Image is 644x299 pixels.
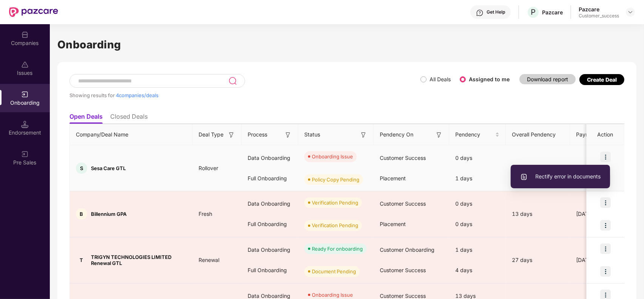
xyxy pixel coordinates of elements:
[520,172,601,181] span: Rectify error in documents
[531,8,536,17] span: P
[449,124,506,145] th: Pendency
[576,130,615,139] span: Payment Done
[487,9,505,15] div: Get Help
[587,124,624,145] th: Action
[455,130,494,139] span: Pendency
[21,91,29,98] img: svg+xml;base64,PHN2ZyB3aWR0aD0iMjAiIGhlaWdodD0iMjAiIHZpZXdCb3g9IjAgMCAyMCAyMCIgZmlsbD0ibm9uZSIgeG...
[476,9,484,17] img: svg+xml;base64,PHN2ZyBpZD0iSGVscC0zMngzMiIgeG1sbnM9Imh0dHA6Ly93d3cudzMub3JnLzIwMDAvc3ZnIiB3aWR0aD...
[21,121,29,128] img: svg+xml;base64,PHN2ZyB3aWR0aD0iMTQuNSIgaGVpZ2h0PSIxNC41IiB2aWV3Qm94PSIwIDAgMTYgMTYiIGZpbGw9Im5vbm...
[600,197,611,208] img: icon
[520,173,528,181] img: svg+xml;base64,PHN2ZyBpZD0iVXBsb2FkX0xvZ3MiIGRhdGEtbmFtZT0iVXBsb2FkIExvZ3MiIHhtbG5zPSJodHRwOi8vd3...
[21,150,29,158] img: svg+xml;base64,PHN2ZyB3aWR0aD0iMjAiIGhlaWdodD0iMjAiIHZpZXdCb3g9IjAgMCAyMCAyMCIgZmlsbD0ibm9uZSIgeG...
[542,9,563,16] div: Pazcare
[9,7,58,17] img: New Pazcare Logo
[627,9,633,15] img: svg+xml;base64,PHN2ZyBpZD0iRHJvcGRvd24tMzJ4MzIiIHhtbG5zPSJodHRwOi8vd3d3LnczLm9yZy8yMDAwL3N2ZyIgd2...
[600,266,611,277] img: icon
[600,152,611,162] img: icon
[579,6,619,13] div: Pazcare
[21,61,29,68] img: svg+xml;base64,PHN2ZyBpZD0iSXNzdWVzX2Rpc2FibGVkIiB4bWxucz0iaHR0cDovL3d3dy53My5vcmcvMjAwMC9zdmciIH...
[21,31,29,39] img: svg+xml;base64,PHN2ZyBpZD0iQ29tcGFuaWVzIiB4bWxucz0iaHR0cDovL3d3dy53My5vcmcvMjAwMC9zdmciIHdpZHRoPS...
[600,220,611,231] img: icon
[579,13,619,19] div: Customer_success
[600,243,611,254] img: icon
